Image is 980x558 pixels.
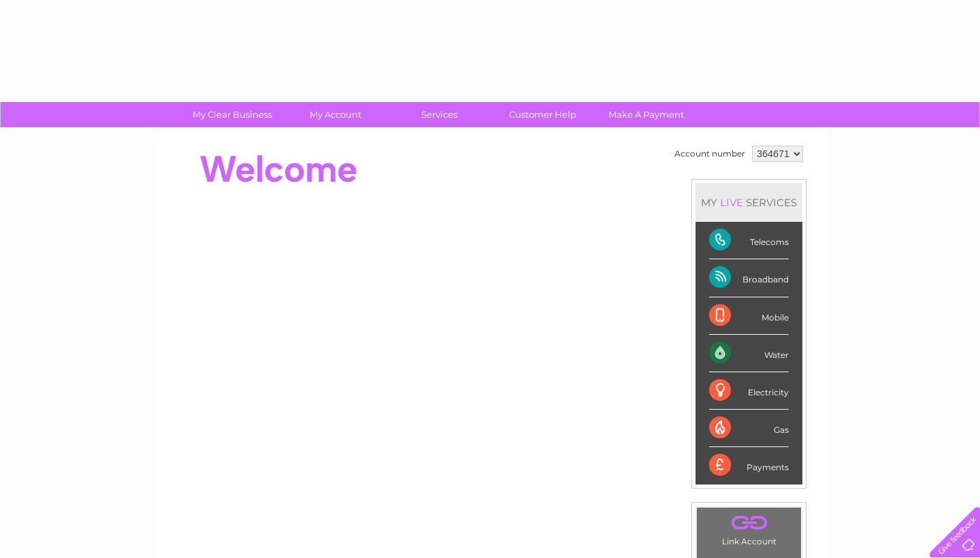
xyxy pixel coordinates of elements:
div: Water [709,335,789,372]
div: MY SERVICES [696,183,802,222]
a: My Account [280,102,392,127]
a: Services [383,102,495,127]
div: Telecoms [709,222,789,259]
div: Mobile [709,297,789,335]
div: Payments [709,447,789,484]
div: Broadband [709,259,789,297]
div: Gas [709,410,789,447]
div: LIVE [717,196,746,209]
a: Make A Payment [590,102,702,127]
a: My Clear Business [176,102,289,127]
a: . [700,511,798,535]
div: Electricity [709,372,789,410]
a: Customer Help [487,102,599,127]
td: Link Account [696,507,802,550]
td: Account number [671,142,749,165]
